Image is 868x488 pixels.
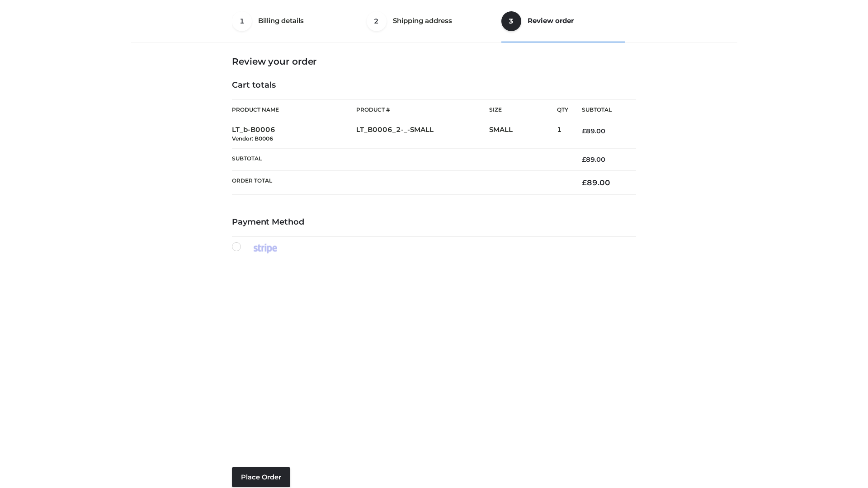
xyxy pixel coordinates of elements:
th: Qty [557,99,568,120]
bdi: 89.00 [582,178,610,187]
th: Size [489,100,552,120]
td: SMALL [489,120,557,149]
th: Product Name [232,99,356,120]
h3: Review your order [232,56,636,67]
th: Product # [356,99,489,120]
span: £ [582,155,586,164]
td: LT_B0006_2-_-SMALL [356,120,489,149]
h4: Payment Method [232,217,636,227]
th: Subtotal [568,100,636,120]
bdi: 89.00 [582,155,605,164]
iframe: Secure payment input frame [230,252,634,450]
bdi: 89.00 [582,127,605,135]
td: LT_b-B0006 [232,120,356,149]
th: Subtotal [232,148,568,170]
h4: Cart totals [232,80,636,90]
small: Vendor: B0006 [232,135,273,142]
th: Order Total [232,171,568,195]
button: Place order [232,467,290,487]
span: £ [582,178,587,187]
span: £ [582,127,586,135]
td: 1 [557,120,568,149]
